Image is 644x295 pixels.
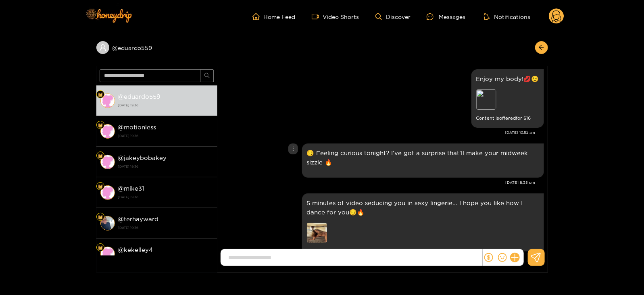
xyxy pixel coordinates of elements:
[307,198,539,217] p: 5 minutes of video seducing you in sexy lingerie... I hope you like how I dance for you😏🔥
[375,13,411,20] a: Discover
[221,180,536,185] div: [DATE] 6:35 pm
[118,154,167,161] strong: @ jakeybobakey
[118,193,213,201] strong: [DATE] 19:36
[118,124,156,131] strong: @ motionless
[118,216,159,222] strong: @ terhayward
[99,44,106,51] span: user
[307,223,327,243] img: preview
[484,253,493,262] span: dollar
[302,193,544,261] div: Jul. 17, 10:09 am
[118,185,144,192] strong: @ mike31
[100,155,115,169] img: conversation
[118,163,213,170] strong: [DATE] 19:36
[427,12,465,21] div: Messages
[98,245,103,250] img: Fan Level
[118,132,213,139] strong: [DATE] 19:36
[204,73,210,79] span: search
[252,13,264,20] span: home
[476,114,539,123] small: Content is offered for $ 16
[476,74,539,83] p: Enjoy my body!💋😉
[100,93,115,108] img: conversation
[118,255,213,262] strong: [DATE] 19:36
[307,148,539,167] p: 😏 Feeling curious tonight? I’ve got a surprise that’ll make your midweek sizzle 🔥
[471,69,544,128] div: Jul. 16, 10:52 am
[312,13,359,20] a: Video Shorts
[100,247,115,261] img: conversation
[307,247,539,256] small: Content is offered for $ 40
[118,224,213,231] strong: [DATE] 19:36
[498,253,507,262] span: smile
[96,41,217,54] div: @eduardo559
[535,41,548,54] button: arrow-left
[98,215,103,220] img: Fan Level
[312,13,323,20] span: video-camera
[252,13,296,20] a: Home Feed
[483,251,495,264] button: dollar
[98,123,103,128] img: Fan Level
[302,143,544,178] div: Jul. 16, 6:35 pm
[118,102,213,109] strong: [DATE] 19:36
[118,93,161,100] strong: @ eduardo559
[538,44,544,51] span: arrow-left
[201,69,214,82] button: search
[98,154,103,158] img: Fan Level
[118,246,153,253] strong: @ kekelley4
[98,92,103,97] img: Fan Level
[481,12,533,21] button: Notifications
[98,184,103,189] img: Fan Level
[290,146,296,152] span: more
[221,130,536,135] div: [DATE] 10:52 am
[100,185,115,200] img: conversation
[100,124,115,139] img: conversation
[100,216,115,231] img: conversation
